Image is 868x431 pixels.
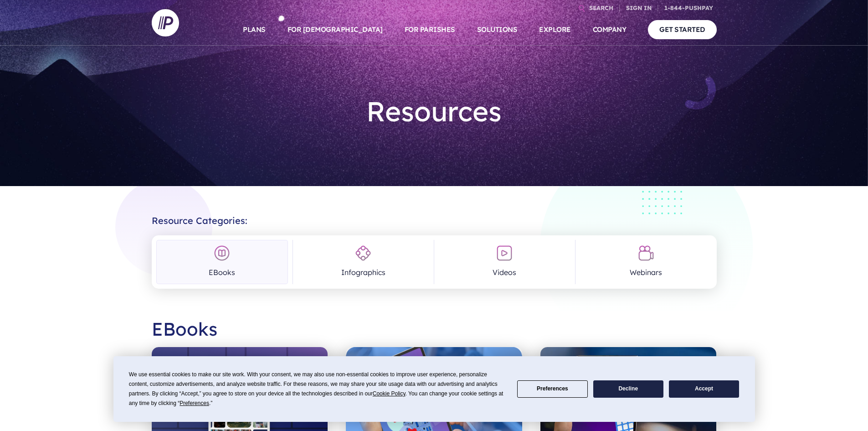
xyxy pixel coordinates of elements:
[180,400,209,406] span: Preferences
[214,245,230,261] img: EBooks Icon
[288,14,383,46] a: FOR [DEMOGRAPHIC_DATA]
[580,240,712,284] a: Webinars
[243,14,266,46] a: PLANS
[373,390,406,397] span: Cookie Policy
[638,245,654,261] img: Webinars Icon
[405,14,455,46] a: FOR PARISHES
[156,240,288,284] a: EBooks
[669,380,739,398] button: Accept
[593,380,663,398] button: Decline
[517,380,587,398] button: Preferences
[300,88,568,135] h1: Resources
[593,14,627,46] a: COMPANY
[477,14,518,46] a: SOLUTIONS
[152,208,717,226] h2: Resource Categories:
[539,14,571,46] a: EXPLORE
[496,245,513,261] img: Videos Icon
[298,240,429,284] a: Infographics
[129,370,506,408] div: We use essential cookies to make our site work. With your consent, we may also use non-essential ...
[113,356,755,422] div: Cookie Consent Prompt
[648,20,717,39] a: GET STARTED
[355,245,371,261] img: Infographics Icon
[152,311,717,347] h2: EBooks
[439,240,570,284] a: Videos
